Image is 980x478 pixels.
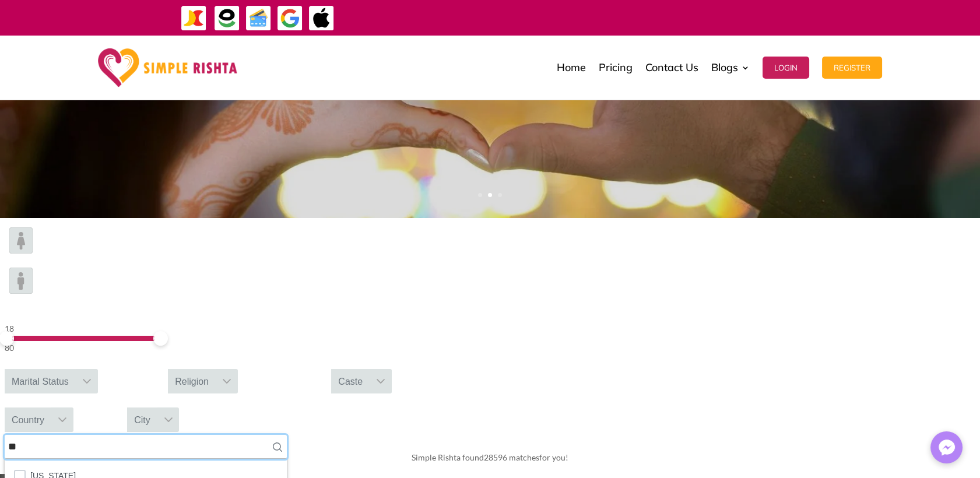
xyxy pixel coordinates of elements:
img: JazzCash-icon [181,5,207,31]
a: Blogs [711,38,750,97]
a: Login [763,38,809,97]
img: ApplePay-icon [308,5,335,31]
div: 18 [5,322,159,336]
div: City [127,407,157,432]
a: 2 [488,193,492,197]
button: Login [763,57,809,79]
span: 28596 matches [484,452,539,462]
img: EasyPaisa-icon [214,5,240,31]
a: Register [822,38,882,97]
img: Messenger [935,436,958,459]
a: 3 [498,193,502,197]
a: Pricing [599,38,633,97]
div: 80 [5,341,159,355]
div: Caste [331,369,370,393]
img: Credit Cards [245,5,272,31]
a: 1 [478,193,482,197]
div: Religion [168,369,216,393]
a: Home [557,38,586,97]
a: Contact Us [645,38,698,97]
div: Marital Status [5,369,76,393]
div: Country [5,407,51,432]
span: Simple Rishta found for you! [412,452,568,462]
button: Register [822,57,882,79]
img: GooglePay-icon [277,5,303,31]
